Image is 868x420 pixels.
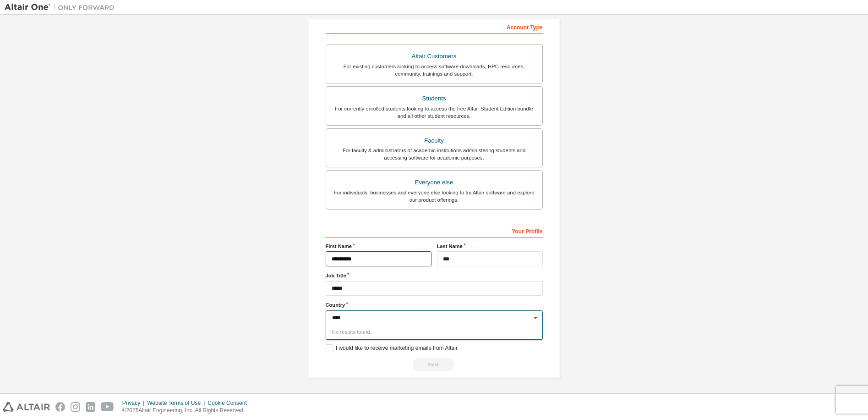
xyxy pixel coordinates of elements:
div: Read and acccept EULA to continue [326,358,543,371]
div: For currently enrolled students looking to access the free Altair Student Edition bundle and all ... [332,105,537,120]
div: Account Type [326,19,543,34]
div: Cookie Consent [207,399,252,407]
div: For faculty & administrators of academic institutions administering students and accessing softwa... [332,147,537,161]
div: Privacy [122,399,147,407]
label: First Name [326,243,431,250]
img: linkedin.svg [86,402,95,412]
div: Faculty [332,134,537,147]
label: Last Name [437,243,543,250]
div: Website Terms of Use [147,399,207,407]
label: Country [326,301,543,309]
div: Altair Customers [332,50,537,63]
div: For existing customers looking to access software downloads, HPC resources, community, trainings ... [332,63,537,77]
img: youtube.svg [101,402,114,412]
div: No results found. [326,325,543,339]
div: Your Profile [326,223,543,238]
p: © 2025 Altair Engineering, Inc. All Rights Reserved. [122,407,252,414]
label: Job Title [326,272,543,279]
img: altair_logo.svg [3,402,50,412]
label: I would like to receive marketing emails from Altair [326,344,458,352]
img: Altair One [5,3,119,12]
div: For individuals, businesses and everyone else looking to try Altair software and explore our prod... [332,189,537,204]
img: instagram.svg [71,402,80,412]
div: Students [332,92,537,105]
img: facebook.svg [55,402,65,412]
div: Everyone else [332,176,537,189]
